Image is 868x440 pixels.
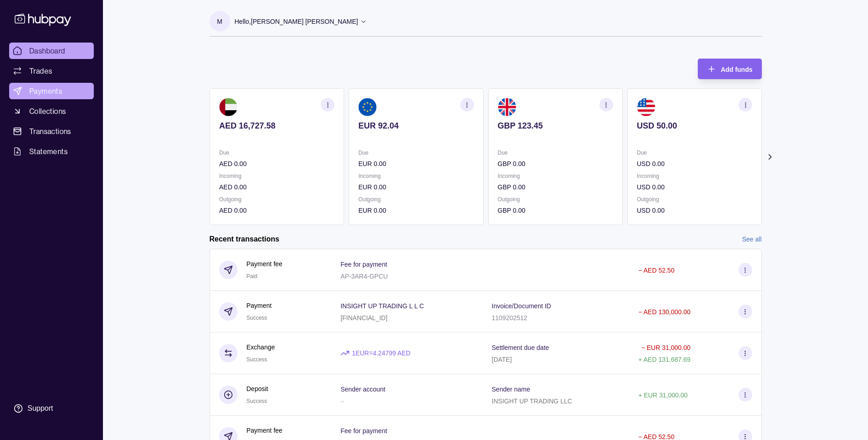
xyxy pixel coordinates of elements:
p: Outgoing [219,194,334,204]
p: [FINANCIAL_ID] [340,314,388,322]
span: Collections [29,106,66,117]
p: Settlement due date [492,344,549,351]
p: GBP 0.00 [497,205,613,215]
p: − AED 130,000.00 [638,308,690,316]
p: − EUR 31,000.00 [641,344,690,351]
span: Dashboard [29,45,65,56]
a: Trades [9,63,94,79]
p: Exchange [247,342,275,352]
p: – [340,397,344,405]
p: − AED 52.50 [638,267,674,274]
p: Incoming [497,171,613,181]
img: eu [358,98,377,116]
p: Due [636,148,752,158]
p: EUR 0.00 [358,182,474,192]
p: + AED 131,687.69 [638,356,690,363]
span: Success [247,356,267,363]
img: gb [497,98,516,116]
a: Support [9,399,94,418]
p: Outgoing [636,194,752,204]
span: Success [247,398,267,404]
p: Deposit [247,384,268,394]
p: Outgoing [358,194,474,204]
p: Incoming [636,171,752,181]
p: EUR 0.00 [358,205,474,215]
img: us [636,98,655,116]
p: Payment [247,300,272,311]
p: Sender account [340,386,385,393]
p: M [217,16,222,27]
p: Due [358,148,474,158]
p: AED 0.00 [219,159,334,169]
p: EUR 92.04 [358,121,474,131]
p: GBP 0.00 [497,182,613,192]
p: EUR 0.00 [358,159,474,169]
span: Trades [29,65,52,76]
p: + EUR 31,000.00 [638,392,688,399]
a: Transactions [9,123,94,140]
p: USD 50.00 [636,121,752,131]
div: Support [27,403,53,413]
p: Invoice/Document ID [492,302,551,310]
span: Payments [29,86,62,97]
p: AED 0.00 [219,182,334,192]
span: Transactions [29,126,71,137]
span: Success [247,315,267,321]
a: Payments [9,83,94,99]
p: Due [497,148,613,158]
p: 1109202512 [492,314,528,322]
p: Incoming [358,171,474,181]
img: ae [219,98,237,116]
p: Fee for payment [340,261,387,268]
p: Payment fee [247,259,283,269]
p: USD 0.00 [636,182,752,192]
p: GBP 123.45 [497,121,613,131]
p: INSIGHT UP TRADING L L C [340,302,424,310]
p: Outgoing [497,194,613,204]
span: Paid [247,273,258,279]
span: Statements [29,146,68,157]
p: USD 0.00 [636,205,752,215]
p: Incoming [219,171,334,181]
p: AP-3AR4-GPCU [340,273,388,280]
a: See all [742,234,762,244]
p: GBP 0.00 [497,159,613,169]
p: Hello, [PERSON_NAME] [PERSON_NAME] [235,16,358,27]
p: 1 EUR = 4.24799 AED [352,348,410,358]
a: Collections [9,103,94,119]
p: INSIGHT UP TRADING LLC [492,397,572,405]
h2: Recent transactions [210,234,280,244]
p: Sender name [492,386,530,393]
a: Statements [9,143,94,160]
p: [DATE] [492,356,512,363]
a: Dashboard [9,43,94,59]
p: Fee for payment [340,427,387,435]
p: AED 16,727.58 [219,121,334,131]
p: Due [219,148,334,158]
button: Add funds [698,59,761,79]
p: Payment fee [247,425,283,435]
p: USD 0.00 [636,159,752,169]
span: Add funds [721,66,752,73]
p: AED 0.00 [219,205,334,215]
